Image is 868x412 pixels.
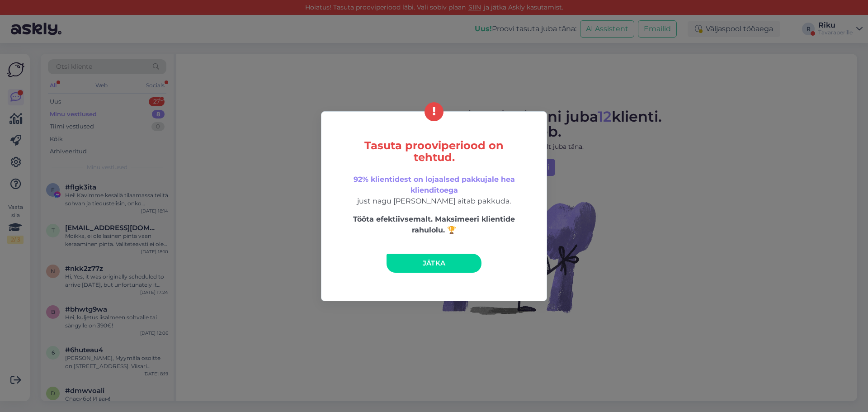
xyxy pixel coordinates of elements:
[340,214,528,236] p: Tööta efektiivsemalt. Maksimeeri klientide rahulolu. 🏆
[340,174,528,207] p: just nagu [PERSON_NAME] aitab pakkuda.
[340,140,528,163] h5: Tasuta prooviperiood on tehtud.
[423,259,446,267] span: Jätka
[387,254,481,273] a: Jätka
[354,175,515,194] span: 92% klientidest on lojaalsed pakkujale hea klienditoega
